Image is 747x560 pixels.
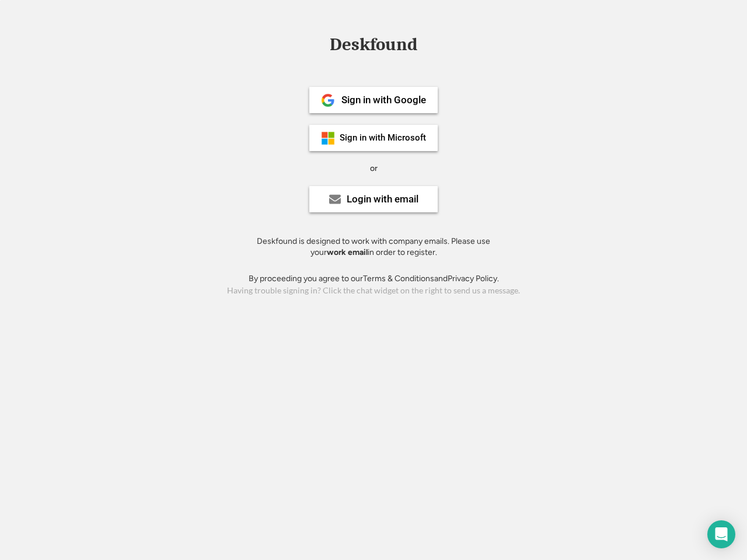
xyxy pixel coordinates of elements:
a: Privacy Policy. [448,274,499,283]
div: Open Intercom Messenger [707,520,735,548]
div: By proceeding you agree to our and [249,273,499,285]
div: Sign in with Google [341,95,426,105]
img: ms-symbollockup_mssymbol_19.png [321,131,335,145]
div: Sign in with Microsoft [340,134,426,142]
div: Deskfound [324,36,423,54]
div: or [370,163,378,174]
strong: work email [327,247,368,257]
div: Deskfound is designed to work with company emails. Please use your in order to register. [242,236,505,258]
img: 1024px-Google__G__Logo.svg.png [321,93,335,107]
div: Login with email [347,194,418,204]
a: Terms & Conditions [363,274,434,283]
